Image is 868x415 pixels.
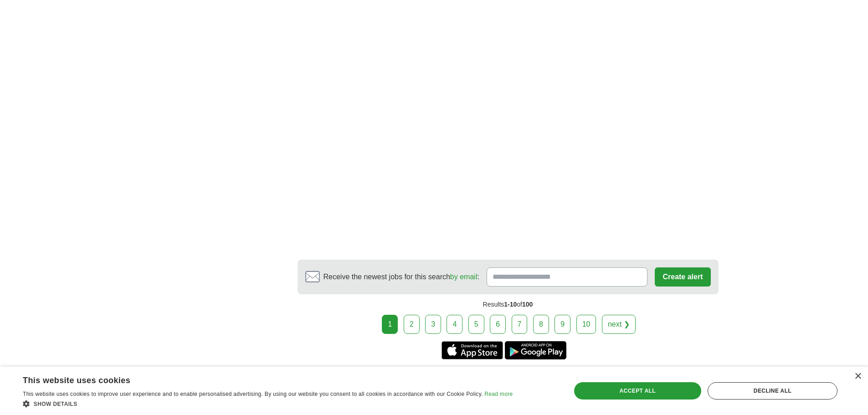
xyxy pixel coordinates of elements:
a: 10 [576,315,596,334]
span: 100 [522,301,533,308]
div: Accept all [574,382,701,400]
a: Get the Android app [505,341,566,359]
a: 5 [468,315,484,334]
div: Decline all [708,382,837,400]
a: Read more, opens a new window [484,391,513,397]
a: 2 [404,315,420,334]
a: 4 [447,315,462,334]
div: Results of [298,294,719,315]
span: This website uses cookies to improve user experience and to enable personalised advertising. By u... [23,391,483,397]
div: Show details [23,399,513,408]
div: This website uses cookies [23,372,490,386]
span: 1-10 [504,301,517,308]
div: 1 [382,315,398,334]
a: 9 [555,315,570,334]
a: 8 [533,315,549,334]
a: 6 [490,315,506,334]
span: Show details [34,401,77,407]
button: Create alert [655,267,710,287]
a: next ❯ [602,315,636,334]
a: 7 [512,315,528,334]
a: by email [450,273,478,281]
a: 3 [425,315,441,334]
div: Close [854,373,861,380]
span: Receive the newest jobs for this search : [324,272,479,282]
a: Get the iPhone app [442,341,503,359]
